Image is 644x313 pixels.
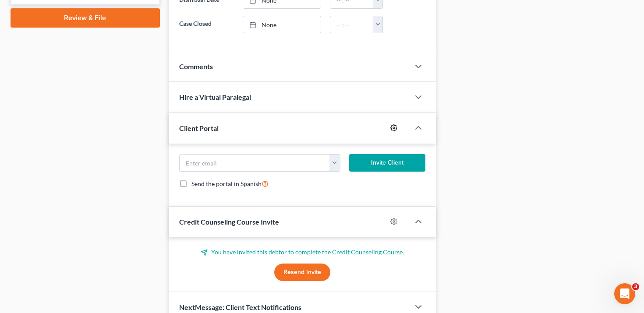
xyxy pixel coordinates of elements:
[179,303,301,311] span: NextMessage: Client Text Notifications
[349,154,425,172] button: Invite Client
[179,248,426,257] p: You have invited this debtor to complete the Credit Counseling Course.
[179,124,219,132] span: Client Portal
[632,283,639,290] span: 3
[191,180,262,187] span: Send the portal in Spanish
[274,264,330,281] button: Resend Invite
[179,62,213,70] span: Comments
[614,283,635,304] iframe: Intercom live chat
[330,16,373,33] input: -- : --
[180,155,330,171] input: Enter email
[11,8,160,28] a: Review & File
[175,16,239,33] label: Case Closed
[179,218,279,226] span: Credit Counseling Course Invite
[243,16,320,33] a: None
[179,93,251,101] span: Hire a Virtual Paralegal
